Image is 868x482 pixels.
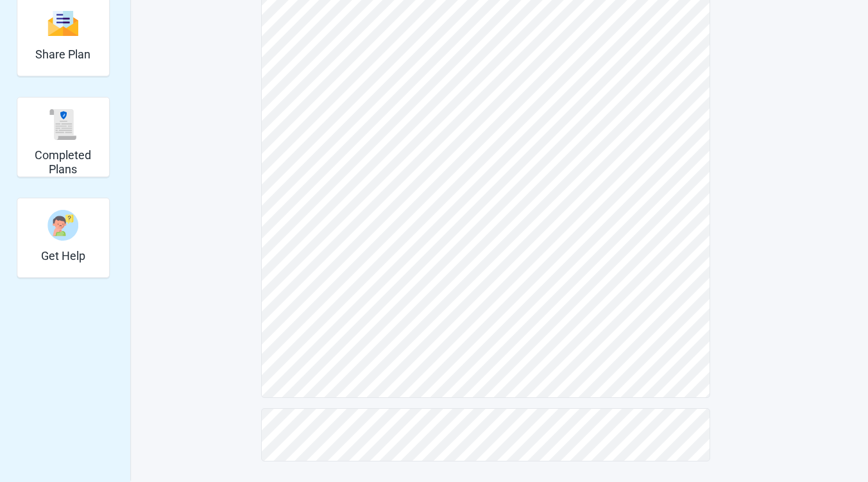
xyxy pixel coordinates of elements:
[17,198,110,278] div: Get Help
[17,97,110,177] div: Completed Plans
[47,10,78,37] img: svg%3e
[22,148,104,176] h2: Completed Plans
[41,249,85,263] h2: Get Help
[47,210,78,241] img: person-question-x68TBcxA.svg
[35,47,90,62] h2: Share Plan
[47,109,78,140] img: svg%3e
